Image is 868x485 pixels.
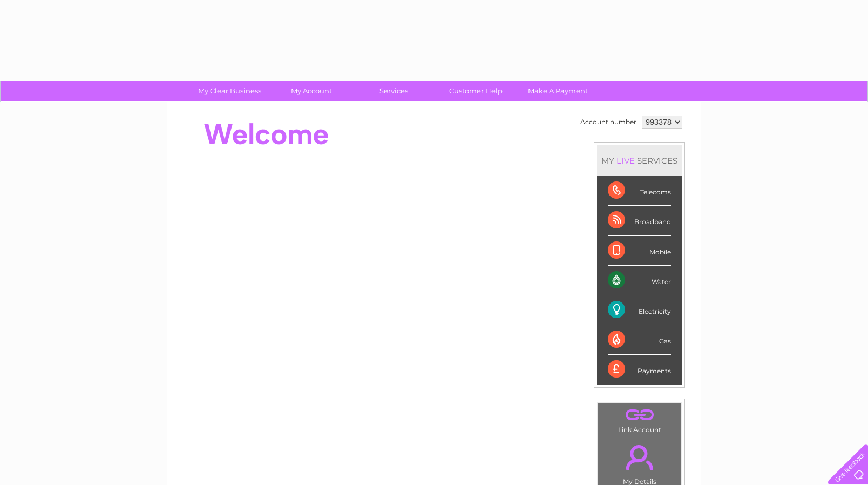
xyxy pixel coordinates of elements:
a: Customer Help [431,81,520,101]
td: Account number [578,113,639,131]
div: Payments [608,355,671,384]
div: Broadband [608,206,671,235]
a: Make A Payment [513,81,602,101]
a: . [601,406,678,425]
a: Services [349,81,438,101]
div: Electricity [608,295,671,325]
a: My Clear Business [185,81,274,101]
div: MY SERVICES [597,145,682,176]
div: LIVE [614,156,637,166]
div: Telecoms [608,176,671,206]
a: My Account [267,81,356,101]
div: Water [608,266,671,295]
div: Mobile [608,236,671,266]
div: Gas [608,325,671,355]
td: Link Account [598,402,681,436]
a: . [601,439,678,476]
